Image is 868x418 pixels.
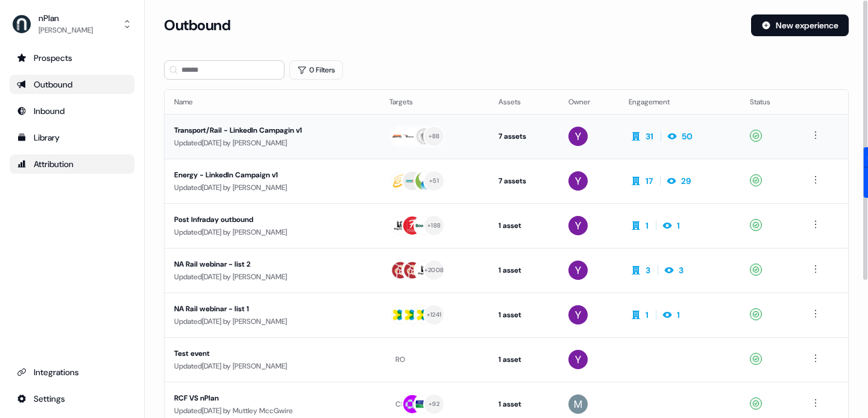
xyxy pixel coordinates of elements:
[10,48,134,68] a: Go to prospects
[498,309,549,321] div: 1 asset
[568,261,588,280] img: Yuriy
[174,214,370,226] div: Post Infraday outbound
[17,158,127,170] div: Attribution
[10,154,134,174] a: Go to attribution
[427,309,441,320] div: + 1241
[174,226,370,238] div: Updated [DATE] by [PERSON_NAME]
[498,398,549,410] div: 1 asset
[751,14,849,36] button: New experience
[17,78,127,90] div: Outbound
[17,393,127,405] div: Settings
[17,131,127,144] div: Library
[681,175,691,187] div: 29
[568,350,588,369] img: Yuriy
[164,16,230,34] h3: Outbound
[498,264,549,276] div: 1 asset
[174,392,370,404] div: RCF VS nPlan
[165,90,380,114] th: Name
[424,265,444,276] div: + 2008
[174,315,370,328] div: Updated [DATE] by [PERSON_NAME]
[17,366,127,378] div: Integrations
[682,130,693,142] div: 50
[174,303,370,315] div: NA Rail webinar - list 1
[395,398,406,410] div: CH
[559,90,618,114] th: Owner
[646,175,653,187] div: 17
[17,105,127,117] div: Inbound
[10,10,134,39] button: nPlan[PERSON_NAME]
[568,171,588,191] img: Yuriy
[677,220,680,232] div: 1
[498,353,549,366] div: 1 asset
[646,220,649,232] div: 1
[174,405,370,417] div: Updated [DATE] by Muttley MccGwire
[740,90,799,114] th: Status
[174,137,370,149] div: Updated [DATE] by [PERSON_NAME]
[10,389,134,408] a: Go to integrations
[174,124,370,136] div: Transport/Rail - LinkedIn Campagin v1
[429,131,440,142] div: + 88
[10,128,134,147] a: Go to templates
[174,271,370,283] div: Updated [DATE] by [PERSON_NAME]
[677,309,680,321] div: 1
[568,216,588,235] img: Yuriy
[498,175,549,187] div: 7 assets
[429,399,439,410] div: + 92
[174,258,370,270] div: NA Rail webinar - list 2
[498,130,549,142] div: 7 assets
[646,264,650,276] div: 3
[568,394,588,414] img: Muttley
[380,90,489,114] th: Targets
[429,176,439,186] div: + 51
[568,305,588,325] img: Yuriy
[10,363,134,382] a: Go to integrations
[17,52,127,64] div: Prospects
[646,130,653,142] div: 31
[619,90,741,114] th: Engagement
[39,12,93,24] div: nPlan
[568,127,588,146] img: Yuriy
[489,90,559,114] th: Assets
[395,353,405,366] div: RO
[10,101,134,121] a: Go to Inbound
[498,220,549,232] div: 1 asset
[174,182,370,194] div: Updated [DATE] by [PERSON_NAME]
[427,220,441,231] div: + 188
[39,24,93,36] div: [PERSON_NAME]
[679,264,684,276] div: 3
[174,169,370,181] div: Energy - LinkedIn Campaign v1
[174,347,370,359] div: Test event
[10,75,134,94] a: Go to outbound experience
[289,60,343,80] button: 0 Filters
[646,309,649,321] div: 1
[174,360,370,372] div: Updated [DATE] by [PERSON_NAME]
